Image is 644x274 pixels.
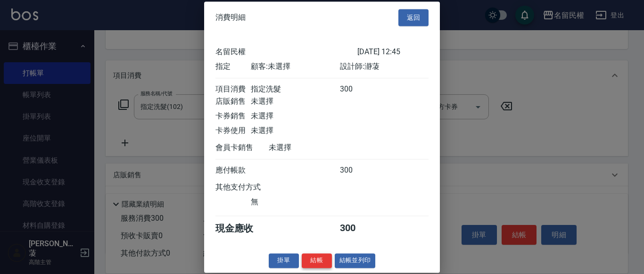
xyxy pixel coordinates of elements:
[251,197,339,207] div: 無
[251,126,339,136] div: 未選擇
[251,111,339,121] div: 未選擇
[340,222,375,235] div: 300
[215,111,251,121] div: 卡券銷售
[302,253,332,268] button: 結帳
[335,253,376,268] button: 結帳並列印
[215,13,246,22] span: 消費明細
[398,9,429,26] button: 返回
[340,166,375,175] div: 300
[215,97,251,107] div: 店販銷售
[269,253,299,268] button: 掛單
[357,47,429,57] div: [DATE] 12:45
[269,143,357,153] div: 未選擇
[251,84,339,94] div: 指定洗髮
[251,97,339,107] div: 未選擇
[251,62,339,72] div: 顧客: 未選擇
[215,84,251,94] div: 項目消費
[215,143,269,153] div: 會員卡銷售
[215,183,287,192] div: 其他支付方式
[215,166,251,175] div: 應付帳款
[340,84,375,94] div: 300
[215,126,251,136] div: 卡券使用
[215,62,251,72] div: 指定
[340,62,429,72] div: 設計師: 瀞蓤
[215,47,357,57] div: 名留民權
[215,222,269,235] div: 現金應收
